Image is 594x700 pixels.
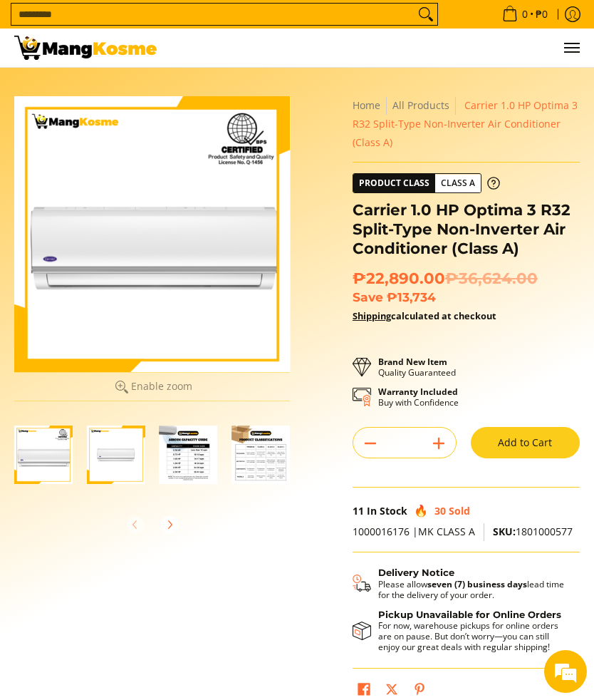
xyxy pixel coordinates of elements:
[392,98,449,112] a: All Products
[353,525,475,538] span: 1000016176 |MK CLASS A
[533,9,550,19] span: ₱0
[353,96,580,151] nav: Breadcrumbs
[434,504,446,518] span: 30
[422,432,456,455] button: Add
[445,269,538,288] del: ₱36,624.00
[493,525,516,538] span: SKU:
[427,578,527,590] strong: seven (7) business days
[498,6,552,22] span: •
[353,269,538,288] span: ₱22,890.00
[353,98,380,112] a: Home
[14,372,290,401] button: Enable zoom
[378,386,459,408] p: Buy with Confidence
[415,4,437,25] button: Search
[353,289,383,304] span: Save
[353,309,496,322] strong: calculated at checkout
[378,579,566,600] p: Please allow lead time for the delivery of your order.
[154,509,185,540] button: Next
[471,427,580,458] button: Add to Cart
[563,29,580,67] button: Menu
[353,98,578,149] span: Carrier 1.0 HP Optima 3 R32 Split-Type Non-Inverter Air Conditioner (Class A)
[171,29,580,67] nav: Main Menu
[449,504,470,518] span: Sold
[353,174,435,192] span: Product Class
[353,309,391,322] a: Shipping
[160,426,218,484] img: Carrier 1.0 HP Optima 3 R32 Split-Type Non-Inverter Air Conditioner (Class A)-3
[520,9,530,19] span: 0
[353,432,387,455] button: Subtract
[87,426,145,484] img: Carrier 1.0 HP Optima 3 R32 Split-Type Non-Inverter Air Conditioner (Class A)-2
[231,426,290,484] img: Carrier 1.0 HP Optima 3 R32 Split-Type Non-Inverter Air Conditioner (Class A)-4
[378,620,566,652] p: For now, warehouse pickups for online orders are on pause. But don’t worry—you can still enjoy ou...
[378,567,454,578] strong: Delivery Notice
[14,426,73,484] img: Carrier 1.0 HP Optima 3 R32 Split-Type Non-Inverter Air Conditioner (Class A)-1
[353,504,364,518] span: 11
[131,381,192,392] span: Enable zoom
[378,356,447,368] strong: Brand New Item
[435,175,481,192] span: Class A
[353,173,500,193] a: Product Class Class A
[353,567,566,599] button: Shipping & Delivery
[367,504,407,518] span: In Stock
[171,29,580,67] ul: Customer Navigation
[387,289,436,304] span: ₱13,734
[353,200,580,257] h1: Carrier 1.0 HP Optima 3 R32 Split-Type Non-Inverter Air Conditioner (Class A)
[378,609,561,620] strong: Pickup Unavailable for Online Orders
[493,525,573,538] span: 1801000577
[378,356,456,378] p: Quality Guaranteed
[14,36,157,60] img: Carrier Optima 3 SET 1.0HP Split-Type Aircon (Class A) l Mang Kosme
[378,386,458,398] strong: Warranty Included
